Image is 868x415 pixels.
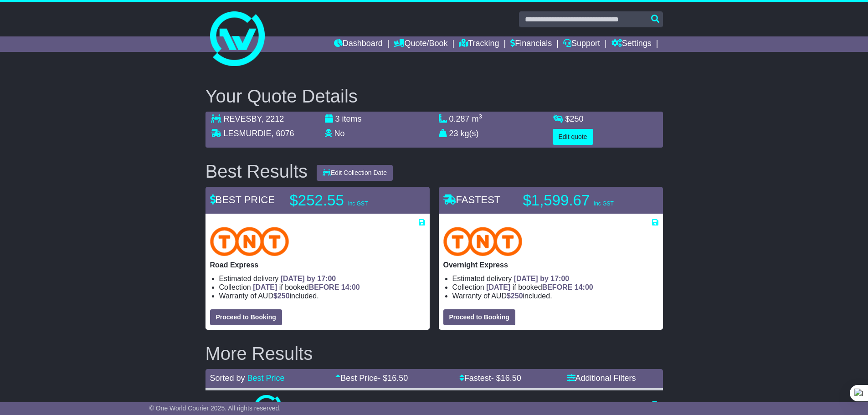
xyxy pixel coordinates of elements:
[205,86,663,106] h2: Your Quote Details
[247,374,285,383] a: Best Price
[567,374,636,383] a: Additional Filters
[575,283,593,291] span: 14:00
[219,292,425,300] li: Warranty of AUD included.
[563,36,600,52] a: Support
[335,374,408,383] a: Best Price- $16.50
[253,283,277,291] span: [DATE]
[219,274,425,283] li: Estimated delivery
[486,283,593,291] span: if booked
[210,194,275,205] span: BEST PRICE
[309,283,339,291] span: BEFORE
[149,405,281,412] span: © One World Courier 2025. All rights reserved.
[273,292,290,300] span: $
[281,275,336,282] span: [DATE] by 17:00
[317,165,393,181] button: Edit Collection Date
[201,161,313,181] div: Best Results
[443,261,658,269] p: Overnight Express
[611,36,652,52] a: Settings
[479,113,483,120] sup: 3
[341,283,360,291] span: 14:00
[378,374,408,383] span: - $
[224,114,262,123] span: REVESBY
[501,374,521,383] span: 16.50
[210,309,282,325] button: Proceed to Booking
[210,227,289,256] img: TNT Domestic: Road Express
[394,36,447,52] a: Quote/Book
[348,200,368,207] span: inc GST
[335,114,340,123] span: 3
[277,292,290,300] span: 250
[334,129,345,138] span: No
[443,309,515,325] button: Proceed to Booking
[511,292,523,300] span: 250
[472,114,483,123] span: m
[459,36,499,52] a: Tracking
[565,114,584,123] span: $
[486,283,510,291] span: [DATE]
[443,227,523,256] img: TNT Domestic: Overnight Express
[570,114,584,123] span: 250
[491,374,521,383] span: - $
[594,200,613,207] span: inc GST
[253,283,360,291] span: if booked
[449,129,458,138] span: 23
[387,374,408,383] span: 16.50
[219,283,425,292] li: Collection
[210,374,245,383] span: Sorted by
[461,129,479,138] span: kg(s)
[342,114,362,123] span: items
[452,283,658,292] li: Collection
[334,36,383,52] a: Dashboard
[553,129,593,145] button: Edit quote
[514,275,570,282] span: [DATE] by 17:00
[449,114,470,123] span: 0.287
[210,261,425,269] p: Road Express
[205,343,663,364] h2: More Results
[224,129,272,138] span: LESMURDIE
[261,114,284,123] span: , 2212
[290,191,404,210] p: $252.55
[443,194,501,205] span: FASTEST
[272,129,294,138] span: , 6076
[459,374,521,383] a: Fastest- $16.50
[452,292,658,300] li: Warranty of AUD included.
[452,274,658,283] li: Estimated delivery
[542,283,573,291] span: BEFORE
[523,191,637,210] p: $1,599.67
[510,36,552,52] a: Financials
[507,292,523,300] span: $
